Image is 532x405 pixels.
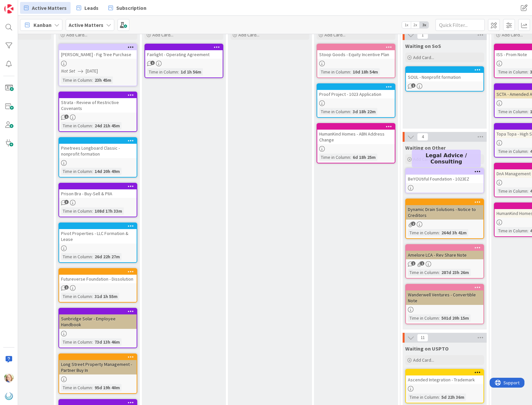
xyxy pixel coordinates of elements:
div: Amelore LCA - Rev Share Note [406,251,483,259]
a: Subscription [104,2,150,14]
div: 14d 20h 49m [93,168,122,175]
div: Stoop Goods - Equity Incentive Plan [317,50,395,59]
h5: Legal Advice / Consulting [414,152,478,165]
span: Leads [84,4,99,12]
div: Time in Column [61,338,92,346]
div: Time in Column [408,314,439,322]
div: Dynamic Drain Solutions - Notice to Creditors [406,199,483,220]
span: Waiting on Other [405,144,446,151]
div: 95d 19h 40m [93,384,122,391]
div: 108d 17h 33m [93,207,124,215]
div: 26d 22h 27m [93,253,122,260]
div: [PERSON_NAME] - Fig Tree Purchase [59,50,137,59]
div: Prison Bra - Buy-Sell & PIIA [59,189,137,198]
div: Time in Column [497,108,527,115]
span: Waiting on USPTO [405,345,449,352]
div: Time in Column [61,76,92,84]
div: Stoop Goods - Equity Incentive Plan [317,44,395,59]
div: Proof Project - 1023 Application [317,90,395,98]
div: Time in Column [61,122,92,129]
span: : [527,187,528,195]
b: Active Matters [69,22,103,28]
div: Fairlight - Operating Agreement [145,44,223,59]
div: Time in Column [497,148,527,155]
div: Time in Column [147,68,178,75]
div: Long Street Property Management - Partner Buy In [59,354,137,374]
div: Time in Column [61,207,92,215]
span: 3x [420,22,429,28]
div: Pivot Properties - LLC Formation & Lease [59,223,137,244]
span: 1 [417,31,428,39]
span: : [350,68,351,75]
span: : [92,253,93,260]
div: 5d 22h 36m [440,394,466,401]
div: Pinetrees Longboard Classic - nonprofit formation [59,144,137,158]
div: Time in Column [497,187,527,195]
div: 264d 3h 41m [440,229,468,236]
div: HumanKind Homes - ABN Address Change [317,124,395,144]
span: : [527,68,528,75]
span: 2x [411,22,420,28]
div: Time in Column [497,68,527,75]
div: 1d 1h 56m [179,68,203,75]
div: Wanderwell Ventures - Convertible Note [406,285,483,305]
span: Add Card... [413,54,434,60]
span: : [439,394,440,401]
div: Time in Column [497,227,527,234]
div: Ascended Integration - Trademark [406,370,483,384]
span: : [92,338,93,346]
span: 11 [417,334,428,342]
span: : [350,154,351,161]
span: : [92,122,93,129]
span: 1 [420,261,424,266]
span: Add Card... [152,32,173,38]
div: Strata - Review of Restrictive Covenants [59,92,137,113]
div: 501d 20h 15m [440,314,471,322]
div: 3d 18h 22m [351,108,377,115]
i: Not Set [61,68,75,74]
span: 4 [417,133,428,141]
div: Time in Column [319,108,350,115]
div: Time in Column [408,229,439,236]
div: 6d 18h 25m [351,154,377,161]
span: Add Card... [502,32,523,38]
div: Sunbridge Solar - Employee Handbook [59,309,137,329]
div: 23h 45m [93,76,113,84]
span: 3 [64,200,69,204]
div: Dynamic Drain Solutions - Notice to Creditors [406,205,483,220]
span: 1 [64,115,69,119]
div: HumanKind Homes - ABN Address Change [317,130,395,144]
span: : [439,269,440,276]
span: : [178,68,179,75]
div: Proof Project - 1023 Application [317,84,395,98]
div: BeYOUtiful Foundation - 1023EZ [406,175,483,183]
span: Add Card... [238,32,259,38]
div: Time in Column [61,253,92,260]
div: SOUL - Nonprofit formation [406,67,483,81]
img: avatar [4,392,13,401]
span: : [92,384,93,391]
span: 1 [411,261,415,266]
div: Time in Column [61,168,92,175]
div: BeYOUtiful Foundation - 1023EZ [406,169,483,183]
div: Sunbridge Solar - Employee Handbook [59,314,137,329]
div: 10d 18h 54m [351,68,380,75]
img: Visit kanbanzone.com [4,4,13,13]
div: Ascended Integration - Trademark [406,375,483,384]
span: Add Card... [324,32,345,38]
span: Subscription [116,4,146,12]
span: 1 [150,61,155,65]
div: Strata - Review of Restrictive Covenants [59,98,137,113]
div: Time in Column [61,293,92,300]
span: Waiting on SoS [405,43,441,49]
div: Fairlight - Operating Agreement [145,50,223,59]
span: 1 [411,83,415,88]
div: SOUL - Nonprofit formation [406,73,483,81]
img: AD [4,373,13,382]
span: Active Matters [32,4,67,12]
div: Time in Column [408,394,439,401]
div: Time in Column [319,154,350,161]
div: Pivot Properties - LLC Formation & Lease [59,229,137,244]
span: : [527,148,528,155]
span: [DATE] [86,68,98,75]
